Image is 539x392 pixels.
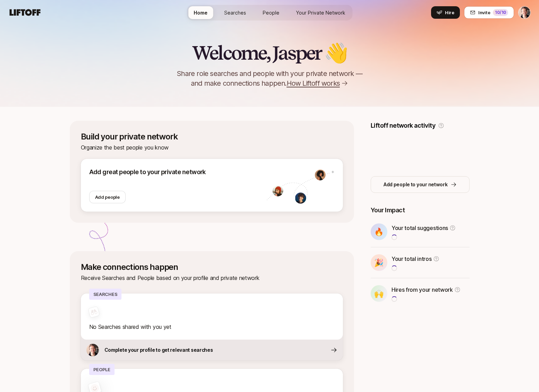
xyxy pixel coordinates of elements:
a: How Liftoff works [287,78,348,88]
p: Build your private network [81,132,343,142]
p: Searches [89,289,122,300]
p: Hires from your network [391,285,453,294]
p: Your Impact [371,205,470,215]
a: Your Private Network [290,6,351,19]
p: Your total suggestions [391,223,448,232]
button: Add people to your network [371,176,470,193]
span: Invite [478,9,490,16]
span: Hire [445,9,454,16]
span: Home [194,9,208,16]
p: Add great people to your private network [89,167,267,177]
span: Searches [224,9,246,16]
button: Jasper Story [518,6,531,19]
div: 🔥 [371,223,387,240]
p: Receive Searches and People based on your profile and private network [81,273,343,282]
button: Hire [431,6,460,19]
button: Add people [89,191,126,203]
div: 10 /10 [493,9,508,16]
a: Home [188,6,213,19]
img: avatar-2.png [314,169,326,180]
p: Share role searches and people with your private network — and make connections happen. [166,69,374,88]
p: Your total intros [391,254,432,263]
span: Your Private Network [296,9,345,16]
img: Jasper Story [519,7,530,18]
h2: Welcome, Jasper 👋 [192,42,347,63]
button: Invite10/10 [464,6,514,19]
img: 8cb3e434_9646_4a7a_9a3b_672daafcbcea.jpg [86,344,99,356]
p: People [89,364,115,375]
a: Searches [219,6,252,19]
div: 🎉 [371,254,387,271]
img: man-with-curly-hair.png [295,193,306,204]
p: Organize the best people you know [81,143,343,152]
div: 🙌 [371,285,387,302]
p: Make connections happen [81,262,343,272]
p: Complete your profile to get relevant searches [104,346,213,354]
span: People [263,9,279,16]
span: No Searches shared with you yet [89,323,171,330]
img: avatar-1.png [272,185,283,196]
span: How Liftoff works [287,78,340,88]
p: Liftoff network activity [371,121,435,130]
a: People [257,6,285,19]
p: Add people to your network [384,180,448,189]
